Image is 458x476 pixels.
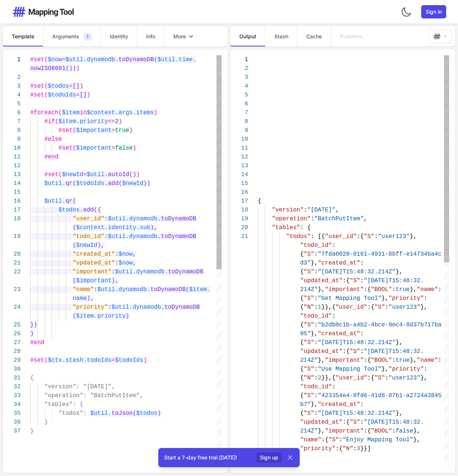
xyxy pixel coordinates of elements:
[3,374,21,382] div: 31
[325,357,364,364] span: "important"
[304,366,314,372] span: "S"
[342,348,349,355] span: :{
[304,339,314,346] span: "S"
[311,233,325,240] span: : [{
[3,170,21,179] div: 13
[73,251,115,258] span: "created_at"
[44,118,58,125] span: #if(
[272,224,300,231] span: "tables"
[388,375,420,381] span: "user123"
[230,91,248,99] div: 5
[52,33,79,40] span: Arguments
[73,313,76,319] span: (
[108,180,122,187] span: add(
[59,207,83,213] span: $todos.
[342,277,349,284] span: :{
[30,109,62,116] span: #foreach(
[230,27,426,46] nav: Tabs
[300,260,311,266] span: d3"
[158,56,197,63] span: $util.time.
[3,126,21,135] div: 8
[84,33,92,41] span: 1
[374,375,385,381] span: "S"
[314,304,318,311] span: :
[364,277,424,284] span: "[DATE]T15:48:32.
[3,179,21,188] div: 14
[230,117,248,126] div: 8
[165,304,200,311] span: toDynamoDB
[97,286,150,293] span: $util.dynamodb.
[395,357,409,364] span: true
[76,65,80,72] span: )
[239,33,256,40] span: Output
[311,330,318,337] span: },
[429,29,452,43] button: Mapping Tool
[129,127,133,134] span: )
[59,118,108,125] span: $item.priority
[73,295,87,302] span: name
[108,233,161,240] span: $util.dynamodb.
[150,286,189,293] span: toDynamoDB(
[321,304,335,311] span: }},{
[119,56,158,63] span: toDynamoDB(
[438,286,442,293] span: :
[73,242,76,249] span: (
[230,161,248,170] div: 13
[59,127,76,134] span: #set(
[392,357,396,364] span: :
[385,375,389,381] span: :
[300,277,342,284] span: "updated_at"
[392,286,396,293] span: :
[44,136,62,143] span: #else
[417,286,438,293] span: "name"
[3,73,21,82] div: 2
[115,118,119,125] span: 2
[321,375,335,381] span: }},{
[395,269,402,275] span: },
[94,286,98,293] span: :
[161,216,196,222] span: toDynamoDB
[3,338,21,347] div: 27
[410,357,417,364] span: },
[314,295,318,302] span: :
[161,233,196,240] span: toDynamoDB
[3,55,21,64] div: 1
[230,82,248,91] div: 4
[3,250,21,259] div: 20
[230,170,248,179] div: 14
[350,348,360,355] span: "S"
[76,145,112,151] span: $important
[48,56,62,63] span: $now
[360,260,364,266] span: :
[3,188,21,197] div: 15
[300,339,304,346] span: {
[230,99,248,108] div: 6
[350,277,360,284] span: "S"
[388,304,420,311] span: "user123"
[318,260,360,266] span: "created_at"
[44,180,66,187] span: $util.
[168,269,203,275] span: toDynamoDB
[73,304,108,311] span: "priority"
[87,109,154,116] span: $context.args.items
[300,251,304,258] span: {
[300,348,342,355] span: "updated_at"
[73,233,104,240] span: "todo_id"
[3,197,21,206] div: 16
[314,339,318,346] span: :
[44,198,66,204] span: $util.
[73,269,112,275] span: "important"
[300,366,304,372] span: {
[388,295,424,302] span: "priority"
[3,117,21,126] div: 7
[318,357,325,364] span: },
[126,313,129,319] span: )
[332,313,336,319] span: :
[367,375,374,381] span: :{
[112,357,115,364] span: =
[3,206,21,214] div: 17
[272,207,303,213] span: "version"
[438,357,442,364] span: :
[314,366,318,372] span: :
[66,56,119,63] span: $util.dynamodb.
